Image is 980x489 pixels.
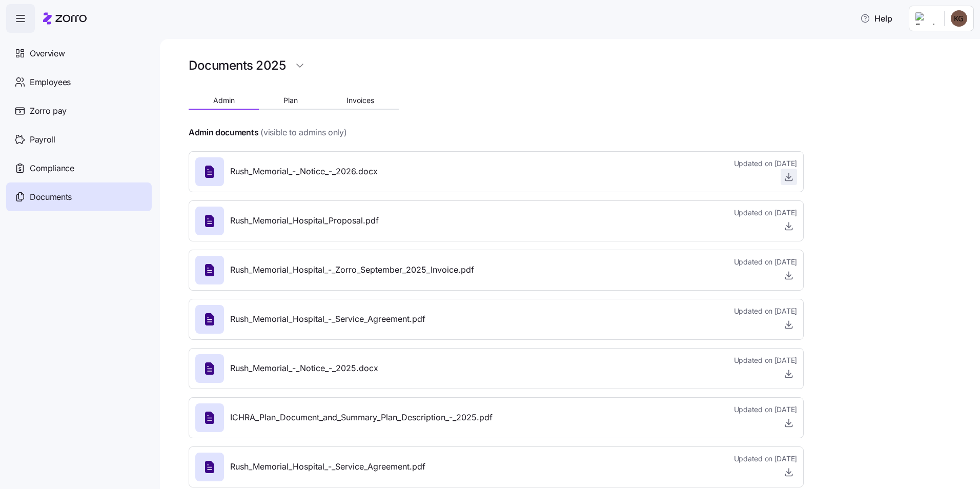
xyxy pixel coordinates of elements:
[260,126,346,139] span: (visible to admins only)
[30,191,72,203] span: Documents
[230,411,493,424] span: ICHRA_Plan_Document_and_Summary_Plan_Description_-_2025.pdf
[734,158,797,169] span: Updated on [DATE]
[860,12,892,25] span: Help
[734,306,797,316] span: Updated on [DATE]
[230,263,474,276] span: Rush_Memorial_Hospital_-_Zorro_September_2025_Invoice.pdf
[852,8,901,29] button: Help
[6,96,152,125] a: Zorro pay
[734,355,797,365] span: Updated on [DATE]
[734,404,797,415] span: Updated on [DATE]
[189,127,258,138] h4: Admin documents
[30,76,71,89] span: Employees
[346,97,374,104] span: Invoices
[30,105,67,117] span: Zorro pay
[230,362,378,375] span: Rush_Memorial_-_Notice_-_2025.docx
[6,154,152,182] a: Compliance
[230,460,425,473] span: Rush_Memorial_Hospital_-_Service_Agreement.pdf
[6,125,152,154] a: Payroll
[30,162,74,175] span: Compliance
[283,97,298,104] span: Plan
[230,214,379,227] span: Rush_Memorial_Hospital_Proposal.pdf
[915,12,936,25] img: Employer logo
[230,165,378,178] span: Rush_Memorial_-_Notice_-_2026.docx
[189,57,285,73] h1: Documents 2025
[230,313,425,325] span: Rush_Memorial_Hospital_-_Service_Agreement.pdf
[6,68,152,96] a: Employees
[30,133,55,146] span: Payroll
[6,182,152,211] a: Documents
[213,97,235,104] span: Admin
[734,257,797,267] span: Updated on [DATE]
[30,47,65,60] span: Overview
[951,10,967,27] img: b34cea83cf096b89a2fb04a6d3fa81b3
[734,454,797,464] span: Updated on [DATE]
[734,208,797,218] span: Updated on [DATE]
[6,39,152,68] a: Overview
